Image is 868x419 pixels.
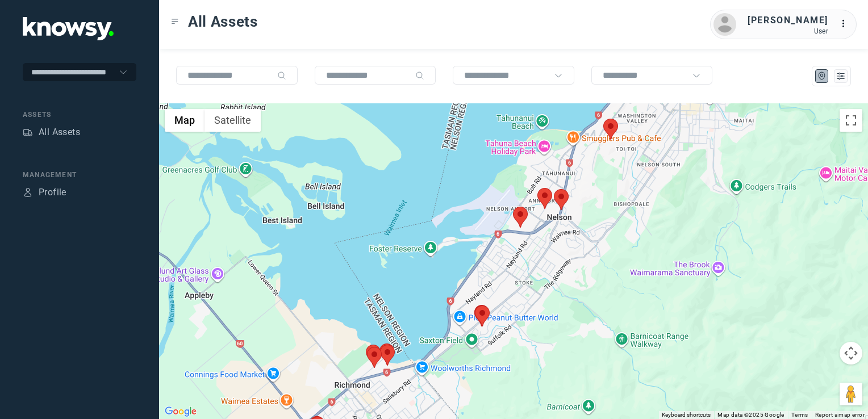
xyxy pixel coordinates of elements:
[23,187,33,198] div: Profile
[840,17,853,32] div: :
[748,14,828,27] div: [PERSON_NAME]
[840,383,862,405] button: Drag Pegman onto the map to open Street View
[840,342,862,364] button: Map camera controls
[415,71,424,80] div: Search
[23,170,136,180] div: Management
[39,186,66,199] div: Profile
[840,109,862,132] button: Toggle fullscreen view
[662,411,711,419] button: Keyboard shortcuts
[23,186,66,199] a: ProfileProfile
[717,412,784,418] span: Map data ©2025 Google
[815,412,865,418] a: Report a map error
[748,27,828,35] div: User
[840,17,853,31] div: :
[277,71,286,80] div: Search
[840,19,852,28] tspan: ...
[23,17,114,40] img: Application Logo
[162,404,199,419] a: Open this area in Google Maps (opens a new window)
[23,127,33,137] div: Assets
[791,412,808,418] a: Terms (opens in new tab)
[39,125,80,139] div: All Assets
[836,71,846,81] div: List
[23,125,80,139] a: AssetsAll Assets
[188,11,258,32] span: All Assets
[165,109,205,132] button: Show street map
[23,110,136,120] div: Assets
[171,18,179,26] div: Toggle Menu
[817,71,827,81] div: Map
[205,109,261,132] button: Show satellite imagery
[162,404,199,419] img: Google
[713,13,736,36] img: avatar.png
